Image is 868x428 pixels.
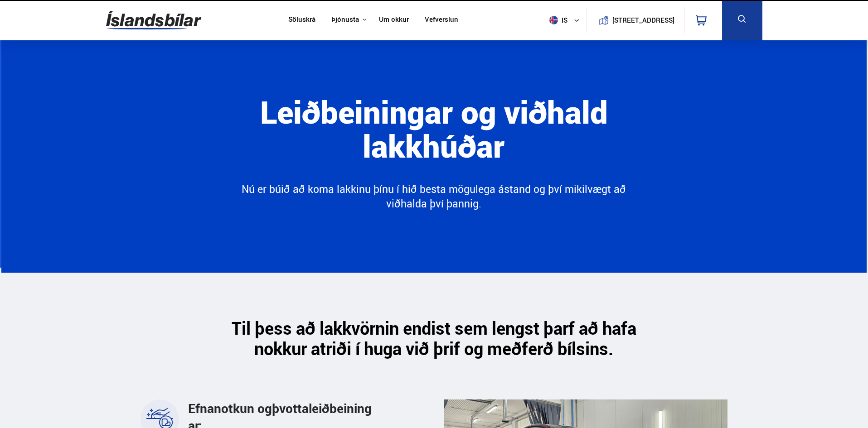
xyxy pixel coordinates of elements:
img: svg+xml;base64,PHN2ZyB4bWxucz0iaHR0cDovL3d3dy53My5vcmcvMjAwMC9zdmciIHdpZHRoPSI1MTIiIGhlaWdodD0iNT... [549,16,558,24]
a: [STREET_ADDRESS] [592,7,679,33]
p: Nú er búið að koma lakkinu þínu í hið besta mögulega ástand og því mikilvægt að viðhalda því þannig. [237,182,631,211]
h2: Til þess að lakkvörnin endist sem lengst þarf að hafa nokkur atriði í huga við þrif og meðferð bí... [204,318,664,359]
button: is [546,7,587,34]
span: is [546,16,568,24]
button: Þjónusta [331,15,359,24]
a: Um okkur [379,15,409,25]
button: [STREET_ADDRESS] [616,16,671,24]
a: Söluskrá [288,15,315,25]
h1: Leiðbeiningar og viðhald lakkhúðar [188,95,680,182]
img: G0Ugv5HjCgRt.svg [106,5,201,35]
a: Vefverslun [425,15,458,25]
